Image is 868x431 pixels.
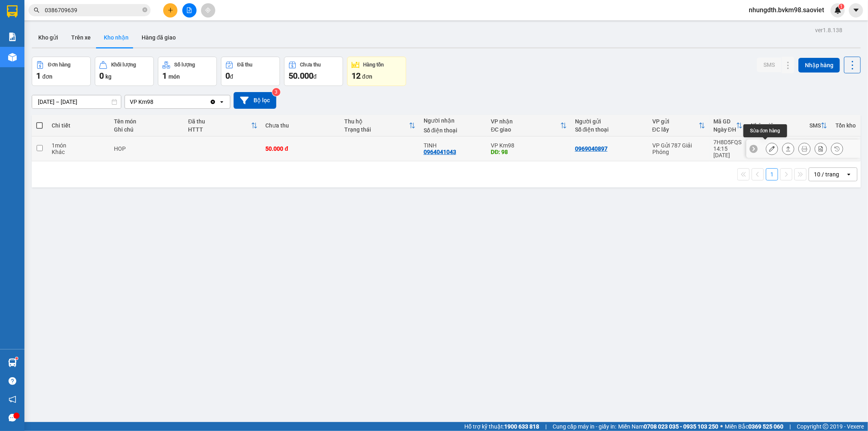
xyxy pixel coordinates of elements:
div: ĐC giao [491,126,560,133]
div: Ghi chú [114,126,180,133]
button: Bộ lọc [234,92,276,109]
img: warehouse-icon [8,53,17,62]
button: plus [163,3,177,18]
div: Thu hộ [345,118,409,125]
div: Mã GD [713,118,736,125]
div: VP Km98 [130,98,153,106]
div: Khối lượng [111,62,136,68]
div: Số điện thoại [575,126,644,133]
span: 1 [840,4,843,9]
div: SMS [809,122,821,129]
span: đ [313,73,317,80]
input: Selected VP Km98. [154,98,155,106]
span: nhungdth.bvkm98.saoviet [742,5,831,15]
svg: Clear value [210,99,216,105]
img: warehouse-icon [8,358,17,367]
div: VP Km98 [491,142,567,149]
th: Toggle SortBy [805,115,831,136]
span: 0 [99,71,104,81]
div: Chi tiết [52,122,106,129]
button: caret-down [849,3,863,18]
div: 50.000 đ [266,145,337,152]
div: Đã thu [237,62,252,68]
div: ĐC lấy [652,126,699,133]
strong: 0369 525 060 [748,423,783,430]
span: 1 [36,71,41,81]
div: Ngày ĐH [713,126,736,133]
div: VP nhận [491,118,560,125]
span: 50.000 [289,71,313,81]
button: Đã thu0đ [221,57,280,86]
div: Đã thu [188,118,251,125]
img: solution-icon [8,33,17,41]
span: Cung cấp máy in - giấy in: [553,422,616,431]
div: 0969040897 [575,145,608,152]
div: Giao hàng [782,143,794,155]
button: SMS [757,57,781,72]
span: notification [9,396,16,403]
th: Toggle SortBy [648,115,709,136]
button: Hàng tồn12đơn [347,57,406,86]
div: TINH [424,142,483,149]
span: ⚪️ [720,425,723,428]
div: VP gửi [652,118,699,125]
div: Tồn kho [835,122,856,129]
strong: 1900 633 818 [504,423,539,430]
span: Miền Bắc [725,422,783,431]
div: 14:15 [DATE] [713,145,743,158]
th: Toggle SortBy [709,115,747,136]
div: 0964041043 [424,149,456,155]
div: Chưa thu [266,122,337,129]
svg: open [846,171,852,178]
div: Sửa đơn hàng [743,124,787,137]
span: copyright [823,424,829,429]
div: VP Gửi 787 Giải Phóng [652,142,705,155]
button: Đơn hàng1đơn [32,57,91,86]
span: search [34,7,39,13]
div: Hàng tồn [363,62,384,68]
sup: 1 [839,4,844,9]
button: aim [201,3,215,18]
img: logo-vxr [7,5,17,18]
span: Hỗ trợ kỹ thuật: [464,422,539,431]
span: món [168,73,180,80]
div: DĐ: 98 [491,149,567,155]
div: Số lượng [174,62,195,68]
button: Nhập hàng [798,58,840,73]
span: đơn [42,73,52,80]
span: đơn [362,73,372,80]
div: Tên món [114,118,180,125]
span: close-circle [142,7,147,14]
span: plus [168,7,173,13]
span: đ [230,73,233,80]
button: Kho nhận [97,28,135,47]
button: Chưa thu50.000đ [284,57,343,86]
span: caret-down [853,7,860,14]
th: Toggle SortBy [341,115,420,136]
div: Người gửi [575,118,644,125]
div: Chưa thu [300,62,321,68]
span: 1 [162,71,167,81]
div: HTTT [188,126,251,133]
span: aim [205,7,211,13]
span: | [545,422,547,431]
sup: 3 [272,88,280,96]
th: Toggle SortBy [487,115,571,136]
span: Miền Nam [618,422,718,431]
div: Đơn hàng [48,62,70,68]
button: Kho gửi [32,28,65,47]
div: ver 1.8.138 [815,26,842,35]
span: 12 [352,71,361,81]
span: file-add [186,7,192,13]
img: icon-new-feature [834,7,842,14]
span: | [789,422,791,431]
strong: 0708 023 035 - 0935 103 250 [644,423,718,430]
span: close-circle [142,7,147,12]
div: Số điện thoại [424,127,483,134]
div: Trạng thái [345,126,409,133]
div: 10 / trang [814,170,839,178]
svg: open [219,99,225,105]
div: 1 món [52,142,106,149]
div: 7H8D5FQS [713,139,743,145]
input: Tìm tên, số ĐT hoặc mã đơn [45,6,141,15]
